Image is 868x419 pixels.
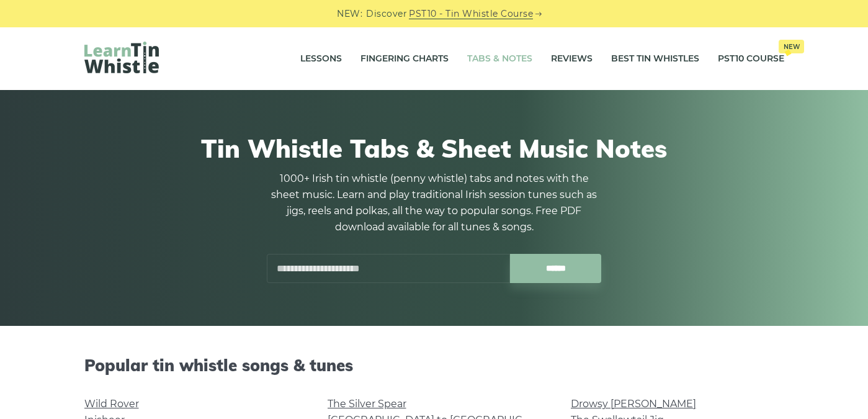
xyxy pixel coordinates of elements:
[611,43,699,74] a: Best Tin Whistles
[779,40,804,53] span: New
[360,43,449,74] a: Fingering Charts
[84,356,784,375] h2: Popular tin whistle songs & tunes
[551,43,593,74] a: Reviews
[84,133,784,163] h1: Tin Whistle Tabs & Sheet Music Notes
[467,43,532,74] a: Tabs & Notes
[300,43,342,74] a: Lessons
[84,398,139,410] a: Wild Rover
[84,42,159,73] img: LearnTinWhistle.com
[328,398,406,410] a: The Silver Spear
[718,43,784,74] a: PST10 CourseNew
[571,398,696,410] a: Drowsy [PERSON_NAME]
[267,171,602,235] p: 1000+ Irish tin whistle (penny whistle) tabs and notes with the sheet music. Learn and play tradi...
